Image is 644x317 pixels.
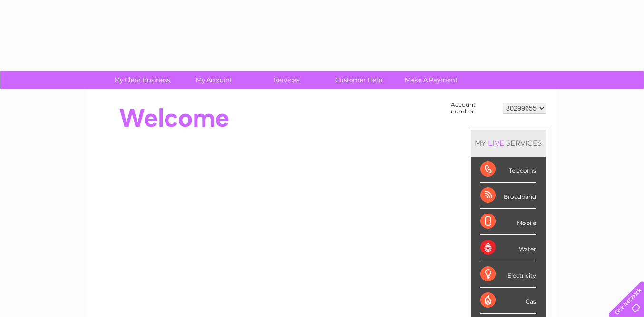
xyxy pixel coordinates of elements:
[480,209,536,235] div: Mobile
[480,183,536,209] div: Broadband
[247,71,326,89] a: Services
[480,157,536,183] div: Telecoms
[103,71,181,89] a: My Clear Business
[175,71,254,89] a: My Account
[320,71,398,89] a: Customer Help
[486,139,506,148] div: LIVE
[480,288,536,314] div: Gas
[471,130,546,157] div: MY SERVICES
[480,261,536,288] div: Electricity
[449,99,500,117] td: Account number
[392,71,470,89] a: Make A Payment
[480,235,536,261] div: Water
